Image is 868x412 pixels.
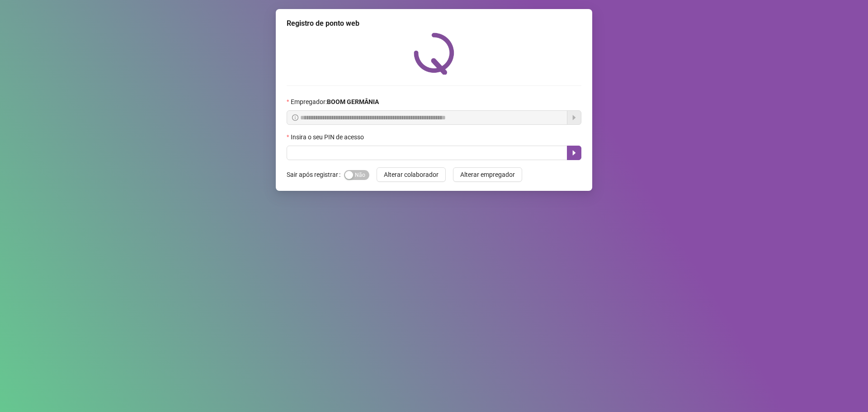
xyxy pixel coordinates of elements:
[292,114,298,121] span: info-circle
[571,149,578,156] span: caret-right
[414,33,454,75] img: QRPoint
[460,170,515,180] span: Alterar empregador
[287,18,581,29] div: Registro de ponto web
[453,167,522,182] button: Alterar empregador
[287,132,370,142] label: Insira o seu PIN de acesso
[384,170,439,180] span: Alterar colaborador
[291,97,379,107] span: Empregador :
[377,167,446,182] button: Alterar colaborador
[327,98,379,105] strong: BOOM GERMÂNIA
[287,167,344,182] label: Sair após registrar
